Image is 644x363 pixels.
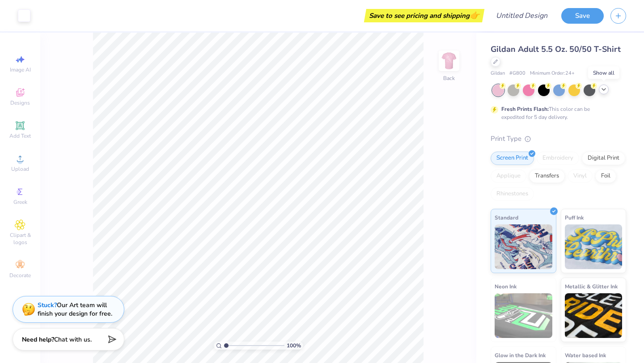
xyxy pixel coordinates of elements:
[530,70,575,77] span: Minimum Order: 24 +
[561,8,604,24] button: Save
[11,165,29,173] span: Upload
[10,66,31,73] span: Image AI
[582,152,625,165] div: Digital Print
[13,198,27,206] span: Greek
[509,70,525,77] span: # G800
[595,169,616,183] div: Foil
[565,350,606,360] span: Water based Ink
[489,7,555,25] input: Untitled Design
[491,152,534,165] div: Screen Print
[9,132,31,139] span: Add Text
[501,106,549,113] strong: Fresh Prints Flash:
[287,342,301,350] span: 100 %
[491,70,505,77] span: Gildan
[529,169,565,183] div: Transfers
[443,74,455,82] div: Back
[22,335,54,344] strong: Need help?
[565,293,623,338] img: Metallic & Glitter Ink
[495,224,552,269] img: Standard
[495,213,518,222] span: Standard
[501,105,611,121] div: This color can be expedited for 5 day delivery.
[565,282,618,291] span: Metallic & Glitter Ink
[537,152,579,165] div: Embroidery
[495,293,552,338] img: Neon Ink
[470,10,479,21] span: 👉
[38,301,112,318] div: Our Art team will finish your design for free.
[4,232,36,246] span: Clipart & logos
[10,99,30,106] span: Designs
[491,187,534,201] div: Rhinestones
[54,335,92,344] span: Chat with us.
[491,134,626,144] div: Print Type
[9,272,31,279] span: Decorate
[565,224,623,269] img: Puff Ink
[38,301,57,309] strong: Stuck?
[440,52,458,70] img: Back
[495,282,517,291] span: Neon Ink
[495,350,546,360] span: Glow in the Dark Ink
[491,169,526,183] div: Applique
[565,213,584,222] span: Puff Ink
[491,44,621,55] span: Gildan Adult 5.5 Oz. 50/50 T-Shirt
[568,169,593,183] div: Vinyl
[588,67,619,79] div: Show all
[366,9,482,22] div: Save to see pricing and shipping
